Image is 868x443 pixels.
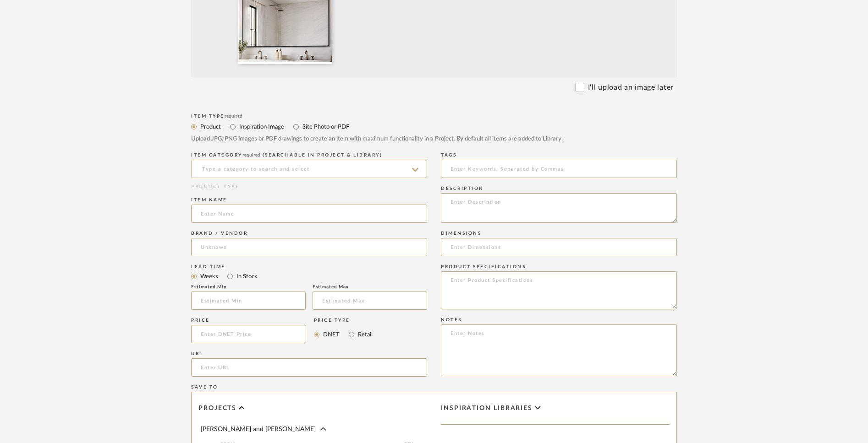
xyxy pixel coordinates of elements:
[441,238,677,256] input: Enter Dimensions
[191,205,427,223] input: Enter Name
[191,264,427,270] div: Lead Time
[191,292,306,310] input: Estimated Min
[191,351,427,357] div: URL
[313,292,427,310] input: Estimated Max
[198,405,236,412] span: Projects
[357,330,373,340] label: Retail
[225,114,242,119] span: required
[191,197,427,203] div: Item name
[191,318,306,323] div: Price
[191,121,677,132] mat-radio-group: Select item type
[441,186,677,191] div: Description
[588,82,674,93] label: I'll upload an image later
[191,152,427,158] div: ITEM CATEGORY
[191,135,677,144] div: Upload JPG/PNG images or PDF drawings to create an item with maximum functionality in a Project. ...
[314,318,373,323] div: Price Type
[201,426,316,432] span: [PERSON_NAME] and [PERSON_NAME]
[314,325,373,343] mat-radio-group: Select price type
[191,231,427,236] div: Brand / Vendor
[191,113,677,119] div: Item Type
[322,330,340,340] label: DNET
[191,238,427,256] input: Unknown
[441,317,677,323] div: Notes
[191,284,306,290] div: Estimated Min
[191,160,427,178] input: Type a category to search and select
[191,384,677,390] div: Save To
[302,122,349,132] label: Site Photo or PDF
[263,153,383,157] span: (Searchable in Project & Library)
[313,284,427,290] div: Estimated Max
[441,231,677,236] div: Dimensions
[191,184,427,190] div: PRODUCT TYPE
[242,153,260,157] span: required
[441,405,533,412] span: Inspiration libraries
[238,122,284,132] label: Inspiration Image
[441,264,677,270] div: Product Specifications
[441,152,677,158] div: Tags
[191,270,427,282] mat-radio-group: Select item type
[191,358,427,377] input: Enter URL
[236,271,258,281] label: In Stock
[199,271,218,281] label: Weeks
[199,122,221,132] label: Product
[441,160,677,178] input: Enter Keywords, Separated by Commas
[191,325,306,343] input: Enter DNET Price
